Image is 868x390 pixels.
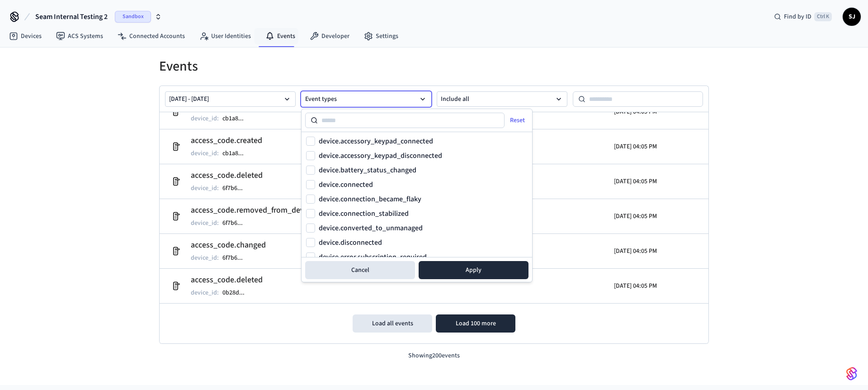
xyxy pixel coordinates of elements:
label: device.converted_to_unmanaged [319,224,423,232]
a: Events [258,28,302,44]
span: Ctrl K [814,12,832,21]
label: device.connection_stabilized [319,210,409,217]
p: [DATE] 04:05 PM [614,142,657,151]
a: Settings [357,28,406,44]
button: Load 100 more [436,314,515,333]
button: Load all events [353,314,432,333]
a: User Identities [192,28,258,44]
label: device.connected [319,181,373,188]
label: device.error.subscription_required [319,253,427,261]
h2: access_code.deleted [191,169,263,182]
h2: access_code.removed_from_device [191,204,314,217]
button: Include all [437,91,567,107]
button: 6f7b6... [221,183,252,194]
span: Seam Internal Testing 2 [35,11,108,22]
p: device_id : [191,288,219,297]
h2: access_code.deleted [191,274,263,286]
a: Developer [302,28,357,44]
h2: access_code.created [191,134,262,147]
p: device_id : [191,184,219,193]
button: SJ [843,8,861,26]
button: cb1a8... [221,113,253,124]
button: 6f7b6... [221,252,252,263]
button: cb1a8... [221,148,253,159]
img: SeamLogoGradient.69752ec5.svg [846,366,857,381]
a: ACS Systems [49,28,110,44]
button: 6f7b6... [221,218,252,228]
button: [DATE] - [DATE] [165,91,296,107]
p: [DATE] 04:05 PM [614,177,657,186]
p: [DATE] 04:05 PM [614,247,657,256]
p: [DATE] 04:05 PM [614,281,657,290]
button: Reset [503,113,534,128]
p: device_id : [191,149,219,158]
button: Cancel [305,261,415,279]
p: [DATE] 04:05 PM [614,212,657,221]
label: device.accessory_keypad_connected [319,138,433,145]
p: device_id : [191,253,219,262]
span: Sandbox [115,11,151,23]
h2: access_code.changed [191,239,266,252]
span: Find by ID [784,12,811,21]
p: Showing 200 events [159,351,709,361]
p: device_id : [191,114,219,123]
button: Apply [419,261,528,279]
a: Connected Accounts [110,28,192,44]
button: 0b28d... [221,287,254,298]
a: Devices [2,28,49,44]
label: device.battery_status_changed [319,166,416,174]
label: device.connection_became_flaky [319,195,421,203]
button: Event types [301,91,432,107]
label: device.accessory_keypad_disconnected [319,152,442,159]
label: device.disconnected [319,239,382,246]
h1: Events [159,58,709,75]
p: device_id : [191,219,219,228]
div: Find by IDCtrl K [767,9,839,25]
span: SJ [844,9,860,25]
